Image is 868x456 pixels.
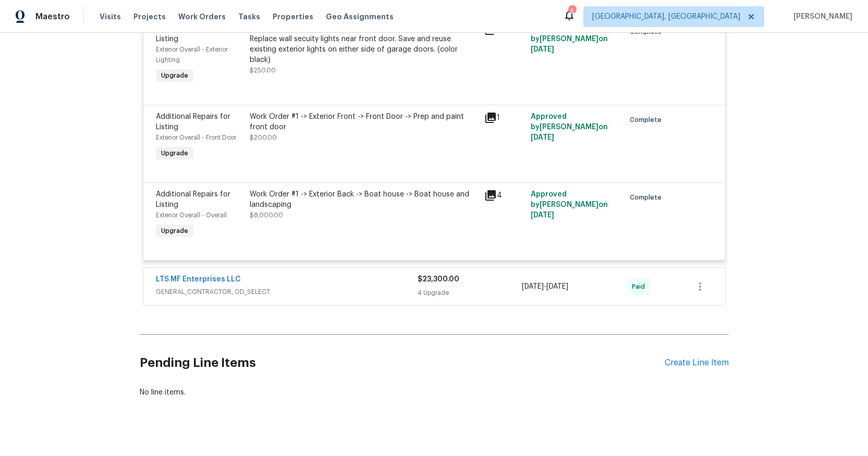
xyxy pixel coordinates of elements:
[250,189,478,210] div: Work Order #1 -> Exterior Back -> Boat house -> Boat house and landscaping
[156,212,227,218] span: Exterior Overall - Overall
[531,134,554,141] span: [DATE]
[326,11,394,22] span: Geo Assignments
[531,113,608,141] span: Approved by [PERSON_NAME] on
[418,276,459,283] span: $23,300.00
[632,281,649,292] span: Paid
[140,387,729,398] div: No line items.
[522,281,568,292] span: -
[156,134,236,141] span: Exterior Overall - Front Door
[592,11,740,22] span: [GEOGRAPHIC_DATA], [GEOGRAPHIC_DATA]
[484,189,525,202] div: 4
[156,113,230,131] span: Additional Repairs for Listing
[133,11,166,22] span: Projects
[250,112,478,132] div: Work Order #1 -> Exterior Front -> Front Door -> Prep and paint front door
[630,192,666,203] span: Complete
[630,115,666,125] span: Complete
[250,67,276,73] span: $250.00
[156,276,241,283] a: LTS MF Enterprises LLC
[100,11,121,22] span: Visits
[140,339,665,387] h2: Pending Line Items
[35,11,70,22] span: Maestro
[531,25,608,53] span: Approved by [PERSON_NAME] on
[568,6,576,17] div: 5
[250,23,478,65] div: Work Order #1 -> Exterior Front -> Lighting -> Exterior Lighting - Replace wall secuity lights ne...
[156,191,230,208] span: Additional Repairs for Listing
[522,283,544,290] span: [DATE]
[273,11,313,22] span: Properties
[178,11,226,22] span: Work Orders
[531,46,554,53] span: [DATE]
[156,287,418,297] span: GENERAL_CONTRACTOR, OD_SELECT
[546,283,568,290] span: [DATE]
[531,191,608,219] span: Approved by [PERSON_NAME] on
[789,11,852,22] span: [PERSON_NAME]
[250,134,277,141] span: $200.00
[665,358,729,368] div: Create Line Item
[250,212,283,218] span: $8,000.00
[418,288,522,298] div: 4 Upgrade
[156,46,228,63] span: Exterior Overall - Exterior Lighting
[484,112,525,124] div: 1
[157,70,192,81] span: Upgrade
[238,13,260,20] span: Tasks
[157,148,192,158] span: Upgrade
[531,212,554,219] span: [DATE]
[157,226,192,236] span: Upgrade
